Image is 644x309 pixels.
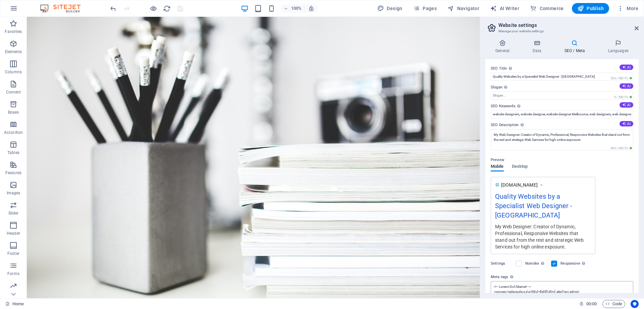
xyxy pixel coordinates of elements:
label: Responsive [560,260,587,268]
p: Elements [5,49,22,54]
button: AI Writer [487,3,522,14]
button: Click here to leave preview mode and continue editing [149,4,157,12]
span: More [617,5,638,12]
h4: General [485,40,522,54]
p: Boxes [8,110,19,115]
span: Code [605,300,622,308]
button: Navigator [445,3,482,14]
p: Slider [8,210,19,216]
span: 536 / 580 Px [609,76,633,81]
i: On resize automatically adjust zoom level to fit chosen device. [308,5,314,11]
button: SEO Title [620,65,633,70]
h4: SEO / Meta [554,40,598,54]
button: SEO Description [620,121,633,126]
label: SEO Title [491,65,633,73]
h4: Data [522,40,554,54]
p: Preview [491,156,504,164]
p: Content [6,89,21,95]
span: 0 / 580 Px [613,95,633,100]
span: Mobile [491,162,504,172]
button: Commerce [527,3,567,14]
p: Header [7,231,20,236]
button: Code [602,300,625,308]
span: [DOMAIN_NAME] [501,182,538,188]
button: Design [375,3,405,14]
button: 100% [281,4,305,12]
img: Editor Logo [39,4,89,12]
div: My Web Designer: Creator of Dynamic, Professional, Responsive Websites that stand out from the re... [495,223,591,250]
h6: Session time [579,300,597,308]
label: Settings [491,260,513,268]
label: Meta tags [491,273,633,281]
h3: Manage your website settings [498,28,625,34]
label: SEO Description [491,121,633,129]
p: Images [7,190,20,196]
button: Publish [572,3,609,14]
label: Slogan [491,83,633,91]
span: Navigator [447,5,479,12]
div: Design (Ctrl+Alt+Y) [375,3,405,14]
p: Forms [7,271,19,276]
span: Desktop [512,162,528,172]
button: Usercentrics [631,300,639,308]
p: Accordion [4,130,23,135]
i: Reload page [163,5,171,12]
p: Columns [5,69,22,75]
label: Noindex [525,260,547,268]
input: Slogan... [491,91,633,100]
label: SEO Keywords [491,102,633,110]
h2: Website settings [498,22,639,28]
button: reload [163,4,171,12]
span: Pages [413,5,437,12]
h6: 100% [291,4,302,12]
span: : [591,301,592,306]
span: Design [377,5,402,12]
div: Quality Websites by a Specialist Web Designer - [GEOGRAPHIC_DATA] [495,191,591,223]
button: Pages [411,3,439,14]
button: More [614,3,641,14]
span: 990 / 990 Px [609,146,633,151]
span: 00 00 [586,300,597,308]
span: Publish [577,5,604,12]
p: Tables [7,150,19,155]
i: Undo: Change meta tags (Ctrl+Z) [109,5,117,12]
button: Slogan [620,83,633,89]
p: Footer [7,251,19,256]
p: Favorites [5,29,22,34]
span: AI Writer [490,5,519,12]
span: Commerce [530,5,564,12]
div: Preview [491,164,528,177]
button: undo [109,4,117,12]
button: SEO Keywords [620,102,633,108]
p: Features [5,170,21,176]
img: logo.png [495,183,499,187]
a: Click to cancel selection. Double-click to open Pages [5,300,24,308]
h4: Languages [598,40,639,54]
